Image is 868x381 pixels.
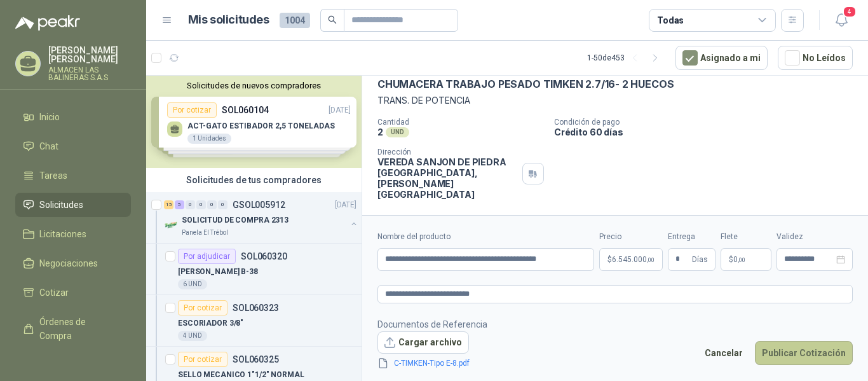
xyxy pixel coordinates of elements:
[15,222,131,246] a: Licitaciones
[776,231,853,243] label: Validez
[233,303,279,312] p: SOL060323
[39,315,119,343] span: Órdenes de Compra
[755,341,853,365] button: Publicar Cotización
[48,66,131,81] p: ALMACEN LAS BALINERAS S.A.S
[335,199,356,211] p: [DATE]
[218,200,227,209] div: 0
[587,48,665,68] div: 1 - 50 de 453
[554,127,863,137] p: Crédito 60 días
[15,134,131,158] a: Chat
[186,200,195,209] div: 0
[175,200,184,209] div: 5
[146,244,362,295] a: Por adjudicarSOL060320[PERSON_NAME] B-386 UND
[164,218,179,233] img: Company Logo
[39,139,58,153] span: Chat
[377,94,853,107] p: TRANS. DE POTENCIA
[48,46,131,64] p: [PERSON_NAME] [PERSON_NAME]
[146,168,362,192] div: Solicitudes de tus compradores
[196,200,206,209] div: 0
[178,317,243,329] p: ESCORIADOR 3/8"
[377,78,674,91] p: CHUMACERA TRABAJO PESADO TIMKEN 2.7/16- 2 HUECOS
[182,228,228,238] p: Panela El Trébol
[612,256,654,263] span: 6.545.000
[241,252,287,261] p: SOL060320
[178,249,236,264] div: Por adjudicar
[599,248,663,271] p: $6.545.000,00
[164,200,173,209] div: 15
[39,169,67,183] span: Tareas
[151,81,356,90] button: Solicitudes de nuevos compradores
[692,249,708,270] span: Días
[389,357,475,370] a: C-TIMKEN-Tipo E-8.pdf
[830,9,853,32] button: 4
[733,256,745,263] span: 0
[675,46,768,70] button: Asignado a mi
[738,256,745,263] span: ,00
[778,46,853,70] button: No Leídos
[657,13,684,27] div: Todas
[377,118,544,127] p: Cantidad
[178,266,258,278] p: [PERSON_NAME] B-38
[554,118,863,127] p: Condición de pago
[377,231,594,243] label: Nombre del producto
[39,110,60,124] span: Inicio
[15,163,131,188] a: Tareas
[15,281,131,305] a: Cotizar
[39,198,83,212] span: Solicitudes
[164,197,359,238] a: 15 5 0 0 0 0 GSOL005912[DATE] Company LogoSOLICITUD DE COMPRA 2313Panela El Trébol
[15,193,131,217] a: Solicitudes
[377,156,517,200] p: VEREDA SANJON DE PIEDRA [GEOGRAPHIC_DATA] , [PERSON_NAME][GEOGRAPHIC_DATA]
[843,6,857,18] span: 4
[39,227,86,241] span: Licitaciones
[647,256,654,263] span: ,00
[178,331,207,341] div: 4 UND
[377,127,383,137] p: 2
[450,212,487,226] div: Actividad
[178,279,207,289] div: 6 UND
[15,251,131,275] a: Negociaciones
[188,11,269,29] h1: Mis solicitudes
[599,231,663,243] label: Precio
[729,256,733,263] span: $
[377,317,490,331] p: Documentos de Referencia
[39,286,69,300] span: Cotizar
[377,212,430,226] div: Cotizaciones
[39,256,98,270] span: Negociaciones
[508,212,546,226] div: Mensajes
[377,331,469,354] button: Cargar archivo
[721,248,771,271] p: $ 0,00
[386,127,409,137] div: UND
[721,231,771,243] label: Flete
[668,231,715,243] label: Entrega
[328,15,337,24] span: search
[233,200,285,209] p: GSOL005912
[146,76,362,168] div: Solicitudes de nuevos compradoresPor cotizarSOL060104[DATE] ACT-GATO ESTIBADOR 2,5 TONELADAS1 Uni...
[182,214,288,226] p: SOLICITUD DE COMPRA 2313
[280,13,310,28] span: 1004
[15,310,131,348] a: Órdenes de Compra
[146,295,362,347] a: Por cotizarSOL060323ESCORIADOR 3/8"4 UND
[178,352,227,367] div: Por cotizar
[178,369,304,381] p: SELLO MECANICO 1"1/2" NORMAL
[178,300,227,315] div: Por cotizar
[207,200,217,209] div: 0
[698,341,750,365] button: Cancelar
[15,105,131,129] a: Inicio
[377,148,517,156] p: Dirección
[15,15,80,31] img: Logo peakr
[233,355,279,364] p: SOL060325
